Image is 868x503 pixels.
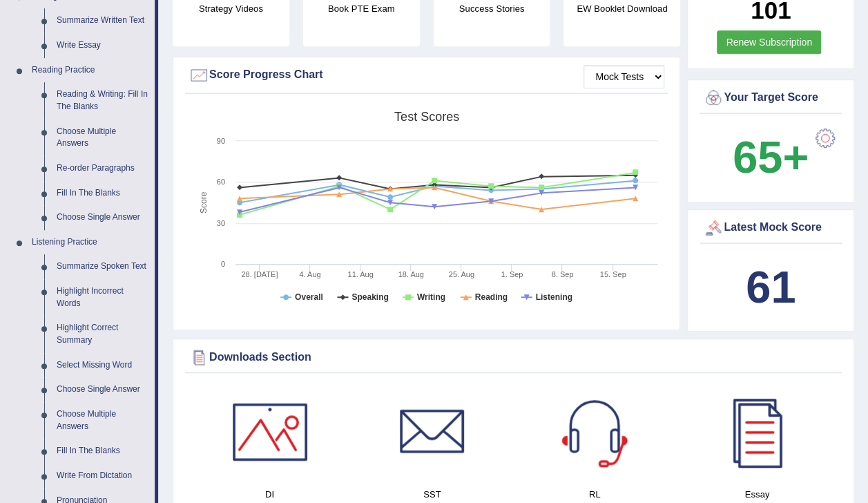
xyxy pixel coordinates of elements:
[552,270,574,278] tspan: 8. Sep
[50,33,155,58] a: Write Essay
[449,270,474,278] tspan: 25. Aug
[50,279,155,316] a: Highlight Incorrect Words
[50,120,155,156] a: Choose Multiple Answers
[295,292,323,302] tspan: Overall
[521,487,669,502] h4: RL
[50,439,155,464] a: Fill In The Blanks
[299,270,320,278] tspan: 4. Aug
[199,191,209,213] tspan: Score
[217,137,225,145] text: 90
[50,156,155,181] a: Re-order Paragraphs
[50,82,155,119] a: Reading & Writing: Fill In The Blanks
[394,110,459,124] tspan: Test scores
[683,487,831,502] h4: Essay
[189,65,664,86] div: Score Progress Chart
[303,1,420,16] h4: Book PTE Exam
[50,402,155,439] a: Choose Multiple Answers
[434,1,550,16] h4: Success Stories
[26,230,155,255] a: Listening Practice
[50,205,155,230] a: Choose Single Answer
[241,270,278,278] tspan: 28. [DATE]
[50,181,155,206] a: Fill In The Blanks
[50,8,155,33] a: Summarize Written Text
[50,316,155,352] a: Highlight Correct Summary
[600,270,626,278] tspan: 15. Sep
[733,132,809,182] b: 65+
[358,487,506,502] h4: SST
[217,178,225,186] text: 60
[417,292,445,302] tspan: Writing
[195,487,344,502] h4: DI
[221,260,225,268] text: 0
[50,254,155,279] a: Summarize Spoken Text
[746,262,795,312] b: 61
[50,353,155,378] a: Select Missing Word
[173,1,289,16] h4: Strategy Videos
[26,58,155,83] a: Reading Practice
[217,219,225,227] text: 30
[347,270,373,278] tspan: 11. Aug
[563,1,680,16] h4: EW Booklet Download
[703,88,838,108] div: Your Target Score
[351,292,388,302] tspan: Speaking
[50,377,155,402] a: Choose Single Answer
[717,30,821,54] a: Renew Subscription
[50,464,155,488] a: Write From Dictation
[398,270,424,278] tspan: 18. Aug
[475,292,508,302] tspan: Reading
[703,218,838,238] div: Latest Mock Score
[189,347,838,368] div: Downloads Section
[536,292,572,302] tspan: Listening
[501,270,523,278] tspan: 1. Sep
